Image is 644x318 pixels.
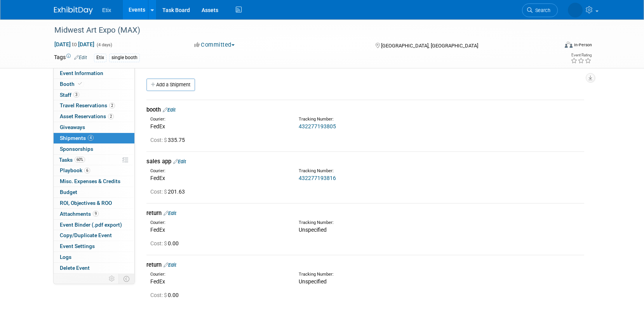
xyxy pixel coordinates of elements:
[150,271,287,278] div: Courier:
[150,292,168,298] span: Cost: $
[54,90,134,100] a: Staff3
[54,100,134,111] a: Travel Reservations2
[150,168,287,174] div: Courier:
[60,200,112,206] span: ROI, Objectives & ROO
[59,157,85,163] span: Tasks
[146,209,584,217] div: return
[150,122,287,130] div: FedEx
[60,211,99,217] span: Attachments
[54,198,134,208] a: ROI, Objectives & ROO
[54,111,134,122] a: Asset Reservations2
[146,261,584,269] div: return
[54,187,134,197] a: Budget
[150,137,188,143] span: 335.75
[150,240,168,246] span: Cost: $
[299,278,327,285] span: Unspecified
[54,220,134,230] a: Event Binder (.pdf export)
[60,146,93,152] span: Sponsorships
[60,222,122,228] span: Event Binder (.pdf export)
[60,81,84,87] span: Booth
[164,262,176,268] a: Edit
[54,122,134,133] a: Giveaways
[102,7,111,13] span: Etix
[146,106,584,114] div: booth
[88,135,94,141] span: 4
[150,137,168,143] span: Cost: $
[60,135,94,141] span: Shipments
[93,211,99,217] span: 9
[54,133,134,143] a: Shipments4
[60,70,103,76] span: Event Information
[60,243,95,249] span: Event Settings
[109,54,140,62] div: single booth
[54,41,95,48] span: [DATE] [DATE]
[54,209,134,219] a: Attachments9
[75,157,85,162] span: 60%
[52,23,546,37] div: Midwest Art Expo (MAX)
[299,175,336,181] a: 432277193816
[54,230,134,241] a: Copy/Duplicate Event
[94,54,106,62] div: Etix
[299,227,327,233] span: Unspecified
[150,226,287,234] div: FedEx
[150,240,182,246] span: 0.00
[96,42,112,47] span: (4 days)
[60,232,112,238] span: Copy/Duplicate Event
[60,265,90,271] span: Delete Event
[84,168,90,173] span: 6
[108,114,114,119] span: 2
[574,42,592,48] div: In-Person
[522,3,558,17] a: Search
[191,41,238,49] button: Committed
[109,103,115,108] span: 2
[54,252,134,262] a: Logs
[54,68,134,79] a: Event Information
[150,189,188,195] span: 201.63
[105,274,119,284] td: Personalize Event Tab Strip
[565,42,573,48] img: Format-Inperson.png
[163,107,176,113] a: Edit
[54,155,134,165] a: Tasks60%
[54,79,134,89] a: Booth
[299,116,473,122] div: Tracking Number:
[54,241,134,252] a: Event Settings
[150,220,287,226] div: Courier:
[60,102,115,108] span: Travel Reservations
[150,278,287,285] div: FedEx
[150,292,182,298] span: 0.00
[299,168,473,174] div: Tracking Number:
[71,41,78,47] span: to
[54,263,134,273] a: Delete Event
[533,7,550,13] span: Search
[381,43,478,49] span: [GEOGRAPHIC_DATA], [GEOGRAPHIC_DATA]
[119,274,135,284] td: Toggle Event Tabs
[60,113,114,119] span: Asset Reservations
[60,124,85,130] span: Giveaways
[78,82,82,86] i: Booth reservation complete
[150,189,168,195] span: Cost: $
[150,116,287,122] div: Courier:
[299,220,473,226] div: Tracking Number:
[54,53,87,62] td: Tags
[150,174,287,182] div: FedEx
[164,210,176,216] a: Edit
[299,271,473,278] div: Tracking Number:
[60,254,71,260] span: Logs
[73,92,79,98] span: 3
[60,167,90,173] span: Playbook
[146,79,195,91] a: Add a Shipment
[54,144,134,154] a: Sponsorships
[54,165,134,176] a: Playbook6
[512,40,592,52] div: Event Format
[60,92,79,98] span: Staff
[299,123,336,129] a: 432277193805
[146,157,584,166] div: sales app
[60,178,120,184] span: Misc. Expenses & Credits
[60,189,77,195] span: Budget
[571,53,592,57] div: Event Rating
[568,3,583,17] img: Paige Redden
[54,7,93,14] img: ExhibitDay
[54,176,134,187] a: Misc. Expenses & Credits
[74,55,87,60] a: Edit
[173,159,186,164] a: Edit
